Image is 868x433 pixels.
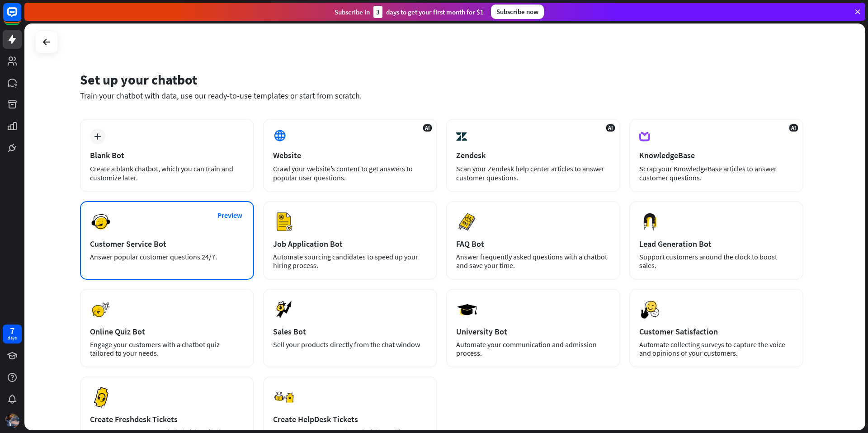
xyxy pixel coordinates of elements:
[789,124,798,132] span: AI
[80,71,803,88] div: Set up your chatbot
[273,150,427,160] div: Website
[639,340,793,358] div: Automate collecting surveys to capture the voice and opinions of your customers.
[80,90,803,101] div: Train your chatbot with data, use our ready-to-use templates or start from scratch.
[7,4,34,31] button: Open LiveChat chat widget
[456,253,610,270] div: Answer frequently asked questions with a chatbot and save your time.
[90,253,244,261] div: Answer popular customer questions 24/7.
[491,5,544,19] div: Subscribe now
[90,326,244,337] div: Online Quiz Bot
[639,150,793,160] div: KnowledgeBase
[3,325,22,344] a: 7 days
[373,6,382,18] div: 3
[212,207,248,224] button: Preview
[456,164,610,182] div: Scan your Zendesk help center articles to answer customer questions.
[639,239,793,249] div: Lead Generation Bot
[94,133,101,140] i: plus
[423,124,432,132] span: AI
[456,150,610,160] div: Zendesk
[10,327,14,335] div: 7
[273,340,427,349] div: Sell your products directly from the chat window
[456,326,610,337] div: University Bot
[90,150,244,160] div: Blank Bot
[273,164,427,182] div: Crawl your website’s content to get answers to popular user questions.
[639,326,793,337] div: Customer Satisfaction
[606,124,615,132] span: AI
[273,414,427,424] div: Create HelpDesk Tickets
[90,340,244,358] div: Engage your customers with a chatbot quiz tailored to your needs.
[639,253,793,270] div: Support customers around the clock to boost sales.
[335,6,484,18] div: Subscribe in days to get your first month for $1
[90,164,244,182] div: Create a blank chatbot, which you can train and customize later.
[273,326,427,337] div: Sales Bot
[90,239,244,249] div: Customer Service Bot
[273,253,427,270] div: Automate sourcing candidates to speed up your hiring process.
[456,340,610,358] div: Automate your communication and admission process.
[8,335,17,341] div: days
[456,239,610,249] div: FAQ Bot
[90,414,244,424] div: Create Freshdesk Tickets
[273,239,427,249] div: Job Application Bot
[639,164,793,182] div: Scrap your KnowledgeBase articles to answer customer questions.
